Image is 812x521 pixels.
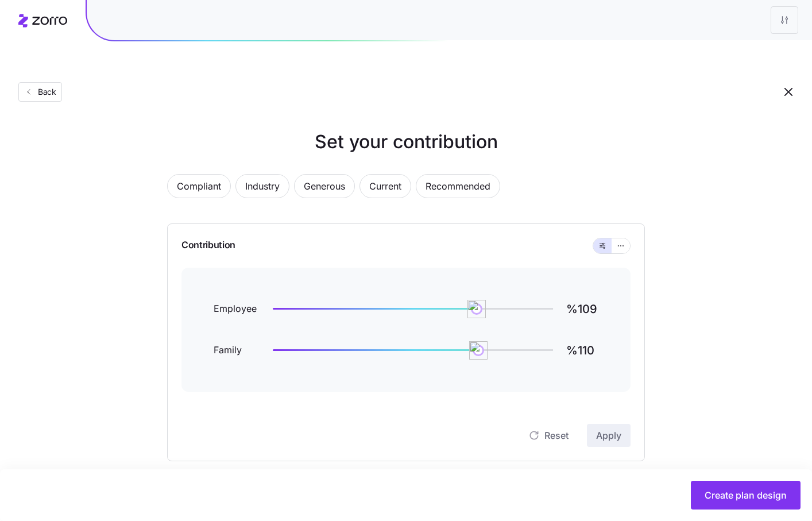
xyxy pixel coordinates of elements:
[18,82,62,102] button: Back
[177,175,221,198] span: Compliant
[121,128,691,156] h1: Set your contribution
[587,424,631,447] button: Apply
[304,175,345,198] span: Generous
[467,300,486,318] img: ai-icon.png
[544,429,569,442] span: Reset
[33,86,56,98] span: Back
[705,488,787,502] span: Create plan design
[245,175,280,198] span: Industry
[214,302,260,316] span: Employee
[167,174,231,198] button: Compliant
[359,174,411,198] button: Current
[235,174,289,198] button: Industry
[426,175,490,198] span: Recommended
[416,174,500,198] button: Recommended
[294,174,355,198] button: Generous
[214,343,260,357] span: Family
[519,424,578,447] button: Reset
[369,175,401,198] span: Current
[596,429,621,442] span: Apply
[181,238,235,254] span: Contribution
[469,341,488,360] img: ai-icon.png
[691,481,801,510] button: Create plan design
